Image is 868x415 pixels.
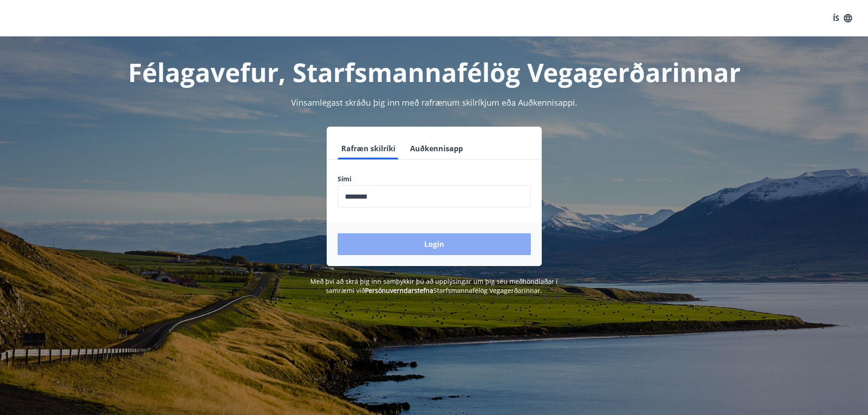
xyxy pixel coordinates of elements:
button: Rafræn skilríki [338,138,399,159]
button: Login [338,233,531,255]
label: Sími [338,174,531,184]
button: Auðkennisapp [406,138,467,159]
span: Með því að skrá þig inn samþykkir þú að upplýsingar um þig séu meðhöndlaðar í samræmi við Starfsm... [310,277,558,295]
button: ÍS [828,10,857,26]
h1: Félagavefur, Starfsmannafélög Vegagerðarinnar [117,55,751,89]
a: Persónuverndarstefna [365,286,433,295]
span: Vinsamlegast skráðu þig inn með rafrænum skilríkjum eða Auðkennisappi. [291,97,577,108]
